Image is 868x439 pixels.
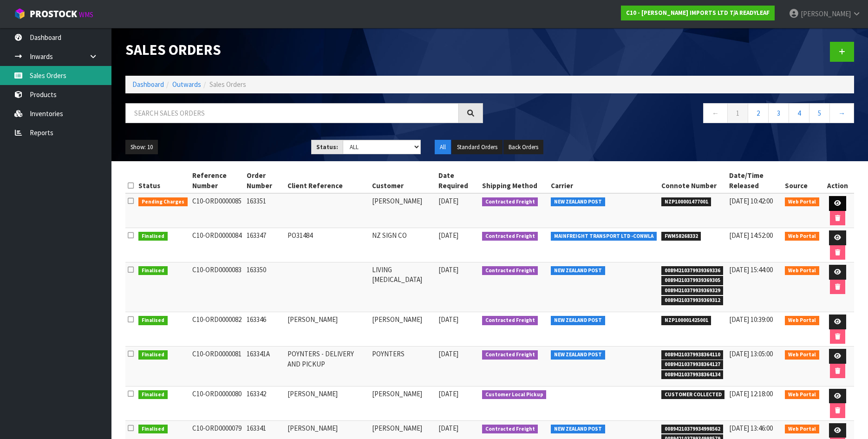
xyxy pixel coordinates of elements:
[661,266,724,275] span: 00894210379939369336
[729,315,773,324] span: [DATE] 10:39:00
[438,389,458,398] span: [DATE]
[809,103,830,123] a: 5
[244,193,286,228] td: 163351
[190,168,244,193] th: Reference Number
[768,103,789,123] a: 3
[125,140,158,155] button: Show: 10
[438,424,458,432] span: [DATE]
[125,103,459,123] input: Search sales orders
[452,140,503,155] button: Standard Orders
[729,349,773,358] span: [DATE] 13:05:00
[551,316,605,325] span: NEW ZEALAND POST
[438,349,458,358] span: [DATE]
[244,262,286,312] td: 163350
[661,197,711,207] span: NZP100001477001
[370,312,436,347] td: [PERSON_NAME]
[482,350,538,360] span: Contracted Freight
[661,296,724,305] span: 00894210379939369312
[138,197,188,207] span: Pending Charges
[285,228,370,262] td: PO31484
[729,231,773,240] span: [DATE] 14:52:00
[659,168,727,193] th: Connote Number
[729,389,773,398] span: [DATE] 12:18:00
[438,197,458,205] span: [DATE]
[138,316,168,325] span: Finalised
[482,390,547,400] span: Customer Local Pickup
[497,103,855,126] nav: Page navigation
[503,140,543,155] button: Back Orders
[370,347,436,387] td: POYNTERS
[822,168,854,193] th: Action
[551,232,657,241] span: MAINFREIGHT TRANSPORT LTD -CONWLA
[370,228,436,262] td: NZ SIGN CO
[436,168,480,193] th: Date Required
[727,103,748,123] a: 1
[785,232,819,241] span: Web Portal
[438,265,458,274] span: [DATE]
[370,168,436,193] th: Customer
[136,168,190,193] th: Status
[285,386,370,420] td: [PERSON_NAME]
[661,316,711,325] span: NZP100001425001
[190,228,244,262] td: C10-ORD0000084
[244,228,286,262] td: 163347
[783,168,822,193] th: Source
[789,103,809,123] a: 4
[729,424,773,432] span: [DATE] 13:46:00
[244,168,286,193] th: Order Number
[785,390,819,400] span: Web Portal
[727,168,783,193] th: Date/Time Released
[138,232,168,241] span: Finalised
[551,266,605,275] span: NEW ZEALAND POST
[285,347,370,387] td: POYNTERS - DELIVERY AND PICKUP
[482,425,538,434] span: Contracted Freight
[438,231,458,240] span: [DATE]
[551,350,605,360] span: NEW ZEALAND POST
[480,168,549,193] th: Shipping Method
[138,350,168,360] span: Finalised
[190,193,244,228] td: C10-ORD0000085
[370,262,436,312] td: LIVING [MEDICAL_DATA]
[190,312,244,347] td: C10-ORD0000082
[785,425,819,434] span: Web Portal
[661,390,725,400] span: CUSTOMER COLLECTED
[661,286,724,295] span: 00894210379939369329
[190,347,244,387] td: C10-ORD0000081
[785,316,819,325] span: Web Portal
[661,350,724,360] span: 00894210379938364110
[244,347,286,387] td: 163341A
[661,360,724,369] span: 00894210379938364127
[785,266,819,275] span: Web Portal
[748,103,769,123] a: 2
[703,103,728,123] a: ←
[626,9,770,17] strong: C10 - [PERSON_NAME] IMPORTS LTD T/A READYLEAF
[316,143,338,151] strong: Status:
[132,80,164,89] a: Dashboard
[729,265,773,274] span: [DATE] 15:44:00
[482,266,538,275] span: Contracted Freight
[244,312,286,347] td: 163346
[785,350,819,360] span: Web Portal
[551,197,605,207] span: NEW ZEALAND POST
[661,425,724,434] span: 00894210379934998562
[661,370,724,380] span: 00894210379938364134
[125,42,483,58] h1: Sales Orders
[435,140,451,155] button: All
[138,390,168,400] span: Finalised
[829,103,854,123] a: →
[729,197,773,205] span: [DATE] 10:42:00
[244,386,286,420] td: 163342
[30,8,77,20] span: ProStock
[482,232,538,241] span: Contracted Freight
[79,10,93,19] small: WMS
[661,276,724,285] span: 00894210379939369305
[209,80,246,89] span: Sales Orders
[172,80,201,89] a: Outwards
[190,262,244,312] td: C10-ORD0000083
[138,425,168,434] span: Finalised
[190,386,244,420] td: C10-ORD0000080
[138,266,168,275] span: Finalised
[548,168,659,193] th: Carrier
[551,425,605,434] span: NEW ZEALAND POST
[482,316,538,325] span: Contracted Freight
